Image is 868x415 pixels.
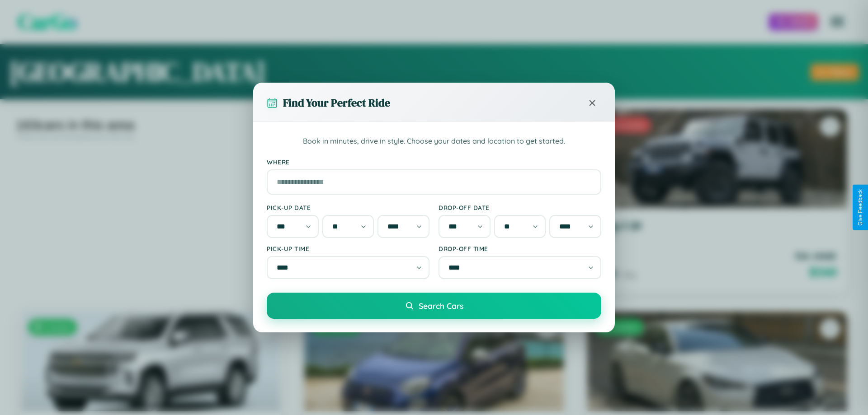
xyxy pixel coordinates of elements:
h3: Find Your Perfect Ride [283,95,390,110]
label: Pick-up Time [267,245,429,252]
span: Search Cars [419,301,463,311]
button: Search Cars [267,293,601,319]
label: Where [267,158,601,166]
label: Pick-up Date [267,204,429,211]
label: Drop-off Time [439,245,601,252]
p: Book in minutes, drive in style. Choose your dates and location to get started. [267,135,601,147]
label: Drop-off Date [439,204,601,211]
